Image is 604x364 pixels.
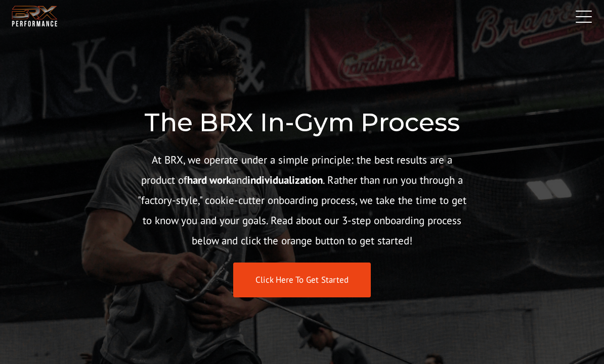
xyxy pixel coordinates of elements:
span: The BRX In-Gym Process [144,107,460,138]
strong: hard work [187,173,231,187]
span: At BRX, we operate under a simple principle: the best results are a product of and . Rather than ... [138,153,466,247]
strong: individualization [247,173,323,187]
iframe: Chat Widget [553,316,604,364]
a: Click Here To Get Started [233,263,371,297]
img: BRX Transparent Logo-2 [10,4,59,28]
